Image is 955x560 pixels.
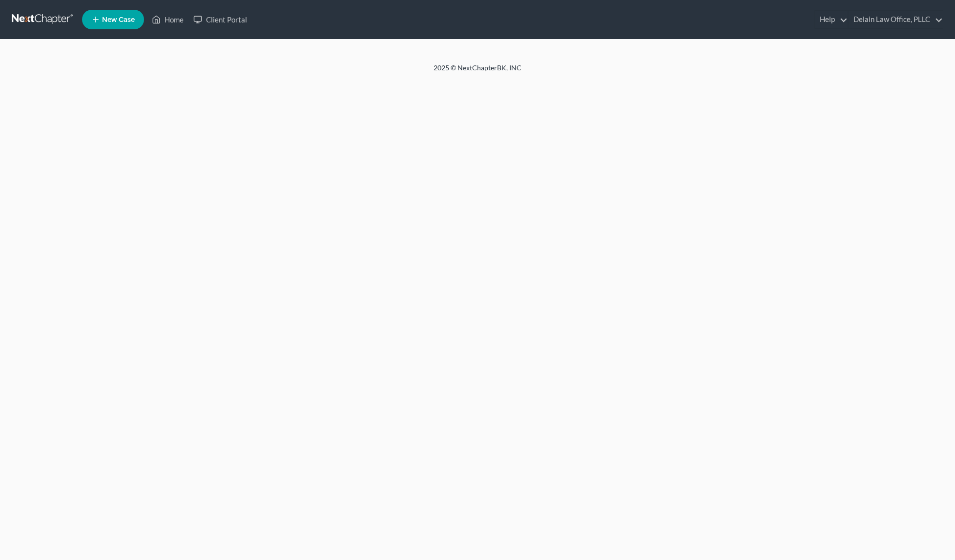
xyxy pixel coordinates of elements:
[199,63,756,81] div: 2025 © NextChapterBK, INC
[849,11,943,28] a: Delain Law Office, PLLC
[82,10,144,29] new-legal-case-button: New Case
[188,11,252,28] a: Client Portal
[815,11,848,28] a: Help
[147,11,188,28] a: Home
